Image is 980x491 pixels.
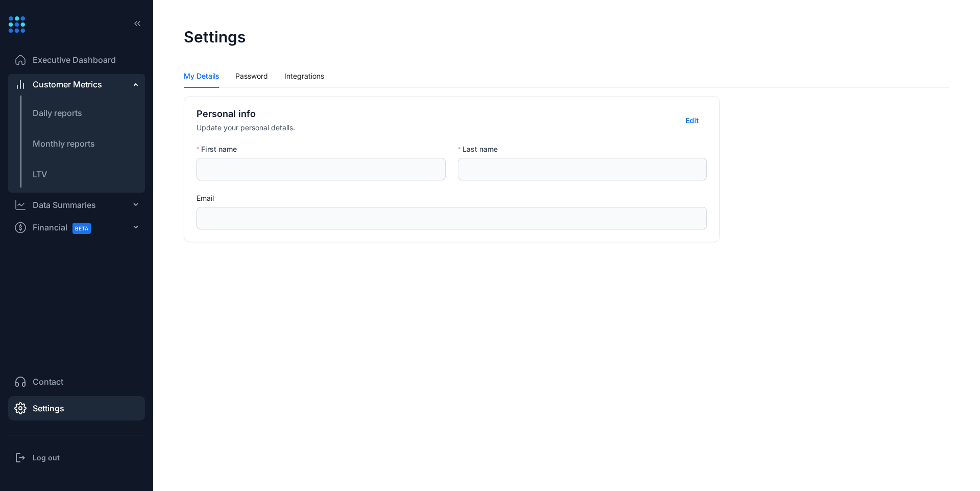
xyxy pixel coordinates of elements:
span: BETA [72,223,91,234]
div: Password [235,71,268,82]
div: My Details [184,71,219,82]
h3: Log out [33,453,60,463]
label: First name [197,144,244,154]
span: LTV [33,169,47,179]
span: Monthly reports [33,138,95,149]
input: First name [197,158,446,180]
span: Financial [33,216,100,239]
button: Edit [677,112,707,129]
label: Email [197,193,221,204]
div: Integrations [284,71,324,82]
div: Data Summaries [33,199,96,211]
label: Last name [458,144,505,154]
h3: Personal info [197,107,295,121]
span: Update your personal details. [197,123,295,132]
span: Customer Metrics [33,78,102,90]
header: Settings [168,15,965,58]
span: Daily reports [33,108,82,118]
span: Settings [33,402,64,414]
input: Last name [458,158,707,180]
span: Edit [685,115,699,126]
input: Email [197,207,707,229]
span: Executive Dashboard [33,54,116,66]
span: Contact [33,376,63,388]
